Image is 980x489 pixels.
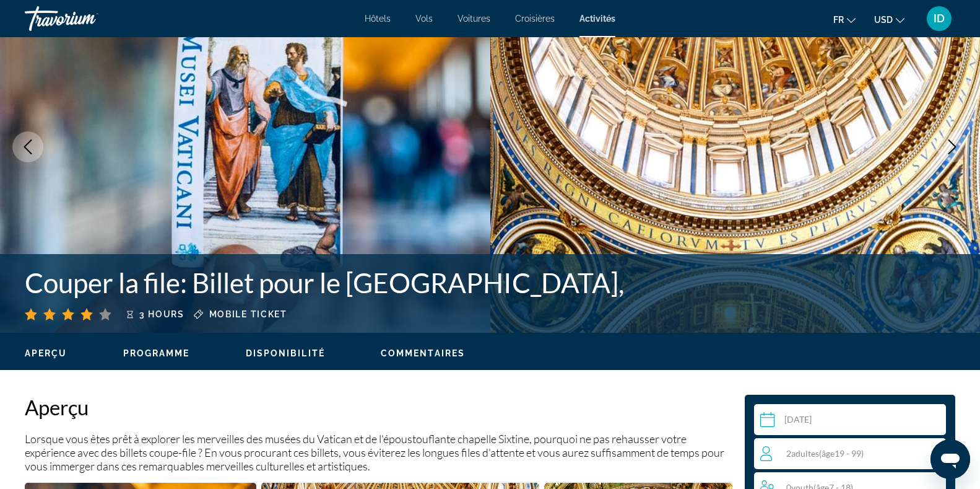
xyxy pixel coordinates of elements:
[246,348,325,359] button: Disponibilité
[874,11,904,29] button: Change currency
[365,14,391,24] a: Hôtels
[822,448,835,459] span: âge
[246,348,325,358] span: Disponibilité
[25,395,732,420] h2: Aperçu
[579,14,615,24] a: Activités
[123,348,190,358] span: Programme
[25,348,67,358] span: Aperçu
[923,6,955,32] button: User Menu
[930,439,970,479] iframe: Bouton de lancement de la fenêtre de messagerie
[786,448,864,459] span: 2
[381,348,465,358] span: Commentaires
[791,448,819,459] span: Adultes
[139,309,184,319] span: 3 hours
[25,432,732,473] p: Lorsque vous êtes prêt à explorer les merveilles des musées du Vatican et de l'époustouflante cha...
[123,348,190,359] button: Programme
[12,131,43,162] button: Previous image
[833,11,856,29] button: Change language
[415,14,433,24] a: Vols
[833,15,844,25] span: fr
[25,267,757,299] h1: Couper la file: Billet pour le [GEOGRAPHIC_DATA],
[874,15,893,25] span: USD
[381,348,465,359] button: Commentaires
[937,131,968,162] button: Next image
[457,14,490,24] a: Voitures
[25,348,67,359] button: Aperçu
[515,14,555,24] a: Croisières
[25,2,149,35] a: Travorium
[934,12,945,25] span: ID
[209,309,287,319] span: Mobile ticket
[819,448,864,459] span: ( 19 - 99)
